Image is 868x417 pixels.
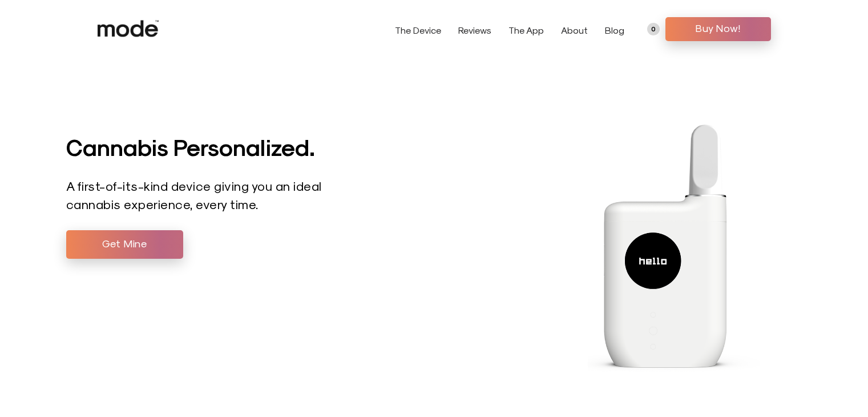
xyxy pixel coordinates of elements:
a: 0 [647,23,660,35]
a: Buy Now! [665,17,771,41]
p: A first-of-its-kind device giving you an ideal cannabis experience, every time. [66,177,326,214]
span: Get Mine [75,235,175,252]
a: Reviews [458,25,491,35]
a: About [561,25,588,35]
a: Blog [605,25,624,35]
a: The Device [395,25,441,35]
h1: Cannabis Personalized. [66,133,422,160]
a: The App [508,25,544,35]
a: Get Mine [66,230,183,259]
span: Buy Now! [674,19,762,37]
